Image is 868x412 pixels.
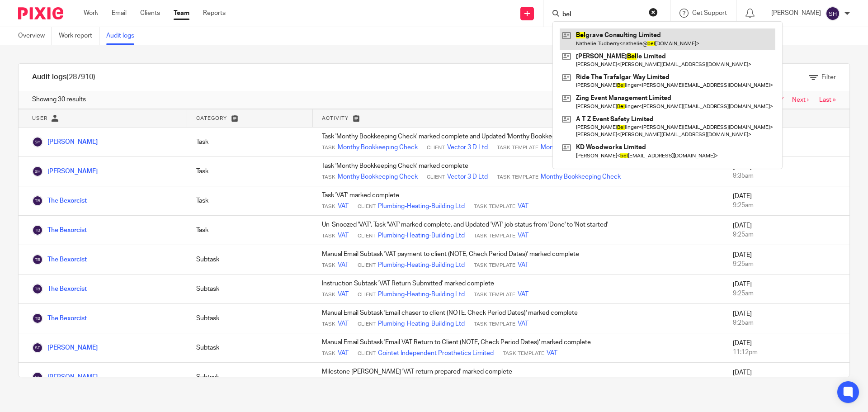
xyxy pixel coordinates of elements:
span: Activity [322,116,349,121]
span: Filter [821,74,836,81]
span: Task Template [474,203,515,210]
td: Subtask [187,333,313,363]
img: The Bexorcist [32,313,43,324]
a: [PERSON_NAME] [32,139,98,145]
span: Client [427,174,445,181]
a: Email [112,9,127,18]
td: [DATE] [724,216,849,245]
td: Task [187,186,313,216]
a: VAT [518,231,528,240]
div: 9:25am [733,260,840,269]
span: Client [358,291,376,298]
a: Plumbing-Heating-Building Ltd [378,260,465,270]
img: svg%3E [826,6,840,21]
div: 11:12pm [733,348,840,357]
a: VAT [338,290,349,299]
a: Team [174,9,189,18]
div: 9:35am [733,171,840,180]
a: The Bexorcist [32,286,87,292]
td: Manual Email Subtask 'Email VAT Return to Client (NOTE, Check Period Dates)' marked complete [313,333,724,363]
span: Task [322,321,335,328]
p: [PERSON_NAME] [771,9,821,18]
a: The Bexorcist [32,198,87,204]
td: [DATE] [724,245,849,275]
img: Sarah Fox [32,342,43,353]
a: VAT [338,349,349,358]
td: Subtask [187,245,313,275]
a: Plumbing-Heating-Building Ltd [378,319,465,328]
a: Work [84,9,98,18]
span: Showing 30 results [32,95,86,104]
td: Task [187,157,313,186]
a: Vector 3 D Ltd [447,172,488,181]
img: Pixie [18,7,63,19]
a: Audit logs [106,27,141,45]
a: The Bexorcist [32,227,87,233]
span: Client [358,203,376,210]
img: The Bexorcist [32,284,43,294]
span: Task [322,262,335,269]
a: VAT [338,319,349,328]
a: Plumbing-Heating-Building Ltd [378,202,465,211]
a: Last » [819,97,836,103]
span: Task [322,291,335,298]
a: Monthy Bookkeeping Check [541,172,621,181]
td: [DATE] [724,157,849,186]
span: Category [196,116,227,121]
div: 9:35am [733,142,840,151]
img: The Bexorcist [32,225,43,236]
span: Task Template [503,350,544,357]
span: Task Template [474,291,515,298]
td: Task 'Monthy Bookkeeping Check' marked complete and Updated 'Monthy Bookkeeping Check' job status... [313,128,724,157]
td: Task [187,216,313,245]
div: 9:25am [733,230,840,239]
span: Task [322,232,335,240]
a: [PERSON_NAME] [32,345,98,351]
img: The Bexorcist [32,195,43,206]
span: Task [322,144,335,152]
a: Vector 3 D Ltd [447,143,488,152]
a: The Bexorcist [32,315,87,322]
a: [PERSON_NAME] [32,168,98,175]
span: Task Template [474,262,515,269]
a: Overview [18,27,52,45]
td: Task [187,128,313,157]
a: The Bexorcist [32,256,87,263]
span: Client [358,262,376,269]
td: [DATE] [724,333,849,363]
span: Task [322,350,335,357]
span: Task [322,203,335,210]
a: Monthy Bookkeeping Check [541,143,621,152]
div: 9:25am [733,201,840,210]
div: 9:25am [733,289,840,298]
img: Sarah Fox [32,372,43,383]
span: Task Template [474,232,515,240]
td: Instruction Subtask 'VAT Return Submitted' marked complete [313,275,724,304]
td: Task 'Monthy Bookkeeping Check' marked complete [313,157,724,186]
a: Plumbing-Heating-Building Ltd [378,231,465,240]
a: VAT [338,231,349,240]
a: VAT [338,202,349,211]
div: 9:25am [733,318,840,327]
span: Task Template [497,144,538,152]
a: VAT [338,260,349,270]
td: Task 'VAT' marked complete [313,186,724,216]
a: VAT [518,260,528,270]
td: Subtask [187,275,313,304]
img: The Bexorcist [32,254,43,265]
td: Subtask [187,304,313,333]
span: Client [358,350,376,357]
span: Task [322,174,335,181]
a: Plumbing-Heating-Building Ltd [378,290,465,299]
span: Client [427,144,445,152]
a: Clients [140,9,160,18]
img: Sonia Hickman [32,137,43,147]
input: Search [561,11,643,19]
span: Task Template [474,321,515,328]
a: VAT [518,319,528,328]
span: Client [358,321,376,328]
td: [DATE] [724,186,849,216]
a: Reports [203,9,226,18]
td: Manual Email Subtask 'Email chaser to client (NOTE, Check Period Dates)' marked complete [313,304,724,333]
a: Monthy Bookkeeping Check [338,172,418,181]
